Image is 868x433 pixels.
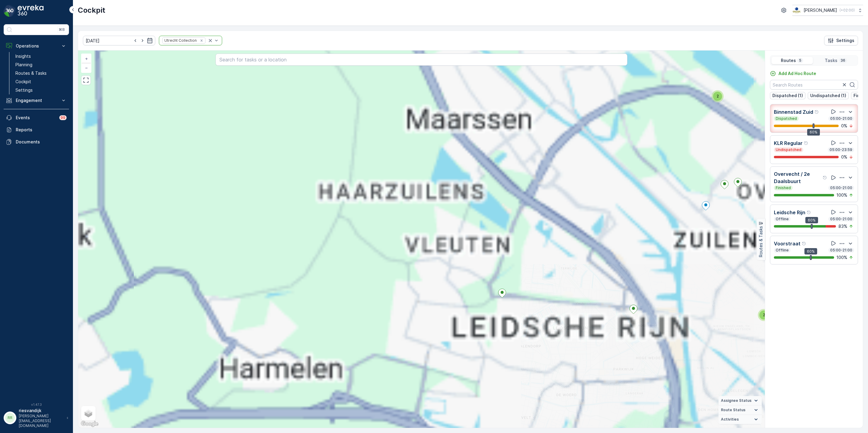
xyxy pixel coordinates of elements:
[810,93,846,99] p: Undispatched (1)
[721,408,745,412] span: Route Status
[774,240,801,247] p: Voorstraat
[4,124,69,136] a: Reports
[15,79,31,85] p: Cockpit
[807,129,820,136] div: 60%
[15,53,31,59] p: Insights
[4,112,69,124] a: Events99
[717,94,719,98] span: 2
[712,90,724,102] div: 2
[721,398,751,403] span: Assignee Status
[721,417,739,422] span: Activities
[775,217,789,221] p: Offline
[792,5,863,16] button: [PERSON_NAME](+02:00)
[82,63,91,72] a: Zoom Out
[16,97,57,103] p: Engagement
[802,241,807,246] div: Help Tooltip Icon
[4,94,69,107] button: Engagement
[13,61,69,69] a: Planning
[78,5,105,15] p: Cockpit
[13,86,69,94] a: Settings
[758,309,770,321] div: 2
[758,226,764,257] p: Routes & Tasks
[85,65,88,70] span: −
[59,27,65,32] p: ⌘B
[198,38,205,43] div: Remove Utrecht Collection
[837,192,847,198] p: 100 %
[770,92,805,99] button: Dispatched (1)
[61,115,65,120] p: 99
[805,217,818,224] div: 60%
[4,408,69,428] button: RRriesvandijk[PERSON_NAME][EMAIL_ADDRESS][DOMAIN_NAME]
[718,405,762,415] summary: Route Status
[830,217,853,221] p: 05:00-21:00
[798,58,802,63] p: 5
[85,56,88,61] span: +
[16,115,56,121] p: Events
[15,62,32,68] p: Planning
[807,210,811,215] div: Help Tooltip Icon
[829,147,853,152] p: 05:00-23:59
[80,420,100,428] a: Open this area in Google Maps (opens a new window)
[5,413,15,423] div: RR
[83,36,155,45] input: dd/mm/yyyy
[718,396,762,405] summary: Assignee Status
[763,313,765,317] span: 2
[16,139,67,145] p: Documents
[80,420,100,428] img: Google
[774,108,813,116] p: Binnenstad Zuid
[4,5,16,17] img: logo
[13,69,69,77] a: Routes & Tasks
[4,403,69,406] span: v 1.47.3
[774,209,805,216] p: Leidsche Rijn
[824,36,858,45] button: Settings
[840,58,846,63] p: 36
[808,92,849,99] button: Undispatched (1)
[4,40,69,52] button: Operations
[774,170,821,185] p: Overvecht / 2e Daalsbuurt
[775,248,789,253] p: Offline
[13,52,69,61] a: Insights
[215,54,627,66] input: Search for tasks or a location
[804,7,837,13] p: [PERSON_NAME]
[841,154,847,160] p: 0 %
[830,248,853,253] p: 05:00-21:00
[19,414,64,428] p: [PERSON_NAME][EMAIL_ADDRESS][DOMAIN_NAME]
[838,223,847,229] p: 83 %
[781,57,796,64] p: Routes
[770,71,816,77] a: Add Ad Hoc Route
[840,8,855,13] p: ( +02:00 )
[770,80,858,90] input: Search Routes
[16,127,67,133] p: Reports
[19,408,64,414] p: riesvandijk
[792,7,801,14] img: basis-logo_rgb2x.png
[15,87,33,93] p: Settings
[837,254,847,261] p: 100 %
[774,139,803,147] p: KLR Regular
[13,77,69,86] a: Cockpit
[4,136,69,148] a: Documents
[775,116,797,121] p: Dispatched
[163,38,198,43] div: Utrecht Collection
[823,175,827,180] div: Help Tooltip Icon
[82,407,95,420] a: Layers
[825,57,837,64] p: Tasks
[804,141,809,146] div: Help Tooltip Icon
[814,110,819,114] div: Help Tooltip Icon
[804,248,817,255] div: 60%
[836,38,854,44] p: Settings
[830,185,853,190] p: 05:00-21:00
[775,185,791,190] p: Finished
[718,415,762,424] summary: Activities
[15,70,47,76] p: Routes & Tasks
[775,147,802,152] p: Undispatched
[841,123,847,129] p: 0 %
[82,54,91,63] a: Zoom In
[778,71,816,77] p: Add Ad Hoc Route
[18,5,44,17] img: logo_dark-DEwI_e13.png
[16,43,57,49] p: Operations
[772,93,803,99] p: Dispatched (1)
[830,116,853,121] p: 05:00-21:00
